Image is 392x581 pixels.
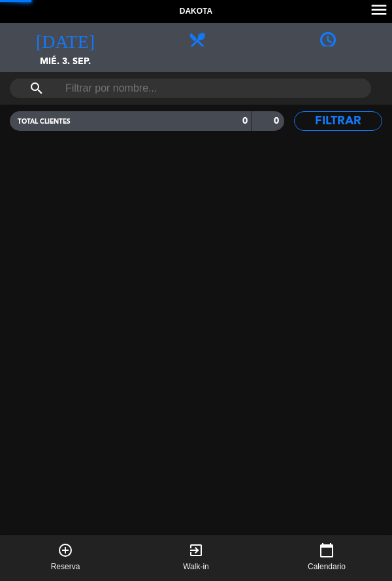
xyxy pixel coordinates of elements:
[36,29,95,48] i: [DATE]
[29,80,44,96] i: search
[180,5,212,18] span: Dakota
[319,542,335,558] i: calendar_today
[57,542,73,558] i: add_circle_outline
[18,118,71,125] span: TOTAL CLIENTES
[261,535,392,581] button: calendar_todayCalendario
[188,542,204,558] i: exit_to_app
[242,116,248,126] strong: 0
[308,561,346,574] span: Calendario
[64,79,317,98] input: Filtrar por nombre...
[183,561,209,574] span: Walk-in
[274,116,282,126] strong: 0
[51,561,80,574] span: Reserva
[131,535,261,581] button: exit_to_appWalk-in
[294,111,382,131] button: Filtrar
